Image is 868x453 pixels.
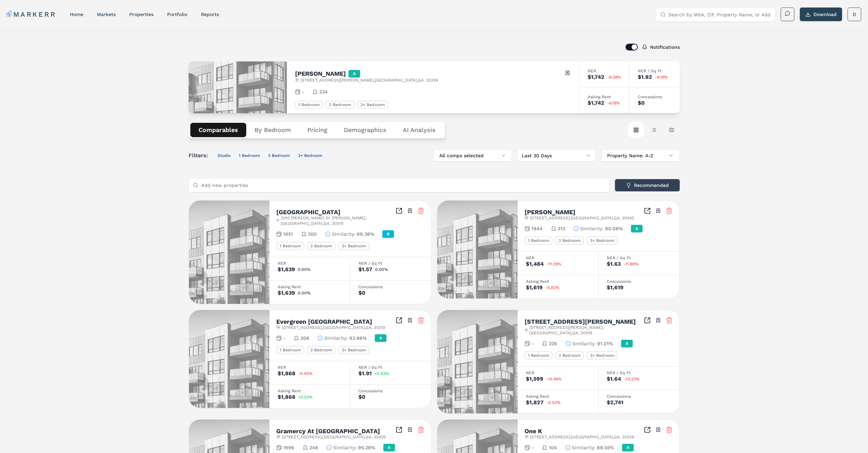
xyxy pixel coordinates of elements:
span: 0.00% [298,291,311,295]
div: $1,619 [526,285,543,290]
button: Similarity:93.96% [318,335,367,341]
span: - [531,340,534,347]
div: $1.57 [358,267,372,272]
span: Filters: [189,151,212,160]
h2: [PERSON_NAME] [295,71,346,77]
span: 89.38% [357,231,374,237]
button: Comparables [190,123,246,137]
span: 104 [549,444,557,451]
input: Search by MSA, ZIP, Property Name, or Address [668,8,771,21]
button: D [848,8,861,21]
div: NER [526,371,590,375]
div: Concessions [358,285,423,289]
span: -13.23% [624,377,639,381]
div: Asking Rent [278,389,342,393]
div: 3+ Bedroom [338,242,369,250]
div: $1,742 [588,100,604,106]
div: $1.91 [358,371,372,376]
div: Asking Rent [278,285,342,289]
a: markets [97,12,116,17]
span: 0.00% [298,267,311,272]
div: A [631,225,643,232]
span: 1996 [283,444,294,451]
div: 2 Bedroom [307,346,336,354]
span: Similarity : [332,231,355,237]
span: [STREET_ADDRESS] , [GEOGRAPHIC_DATA] , GA , 30329 [530,434,634,440]
div: $0 [358,394,365,400]
span: 248 [309,444,318,451]
button: All comps selected [433,149,512,162]
span: -0.53% [546,400,561,405]
button: 3+ Bedroom [295,151,325,160]
span: 0.00% [375,267,388,272]
span: - [283,335,285,341]
button: Demographics [336,123,395,137]
div: NER / Sq Ft [358,365,423,369]
div: 3+ Bedroom [587,236,618,245]
div: $1.82 [638,74,652,80]
span: 93.96% [349,335,367,341]
span: +0.53% [298,395,313,399]
span: Similarity : [333,444,357,451]
div: $1,484 [526,261,544,267]
div: A [383,444,395,451]
div: 3+ Bedroom [357,101,388,109]
span: 234 [319,88,328,95]
div: 2 Bedroom [326,101,354,109]
a: properties [129,12,153,17]
div: $1,827 [526,400,544,405]
a: Inspect Comparables [644,426,651,433]
div: $1,639 [278,290,295,296]
div: $1,868 [278,371,295,376]
span: 91.01% [597,340,613,347]
span: [STREET_ADDRESS] , [GEOGRAPHIC_DATA] , GA , 30342 [530,215,634,221]
span: [STREET_ADDRESS] , [GEOGRAPHIC_DATA] , GA , 30319 [282,325,385,330]
label: Notifications [650,45,680,49]
div: Concessions [607,279,671,283]
a: home [70,12,83,17]
div: $1,599 [526,376,543,382]
div: NER [588,69,621,73]
div: Asking Rent [526,394,590,398]
div: A [349,70,360,77]
div: A [375,334,386,342]
div: 1 Bedroom [525,351,553,360]
span: 212 [558,225,565,232]
a: Inspect Comparables [396,426,402,433]
h2: Gramercy At [GEOGRAPHIC_DATA] [276,428,380,434]
div: Concessions [638,95,672,99]
span: [STREET_ADDRESS][PERSON_NAME] , [GEOGRAPHIC_DATA] , GA , 30305 [529,325,644,336]
span: - [531,444,534,451]
span: D [853,11,856,18]
div: $1,639 [278,267,295,272]
span: -0.40% [298,371,313,376]
div: NER / Sq Ft [607,371,671,375]
div: $1,742 [588,74,604,80]
span: 200 [308,231,317,237]
span: 95.28% [358,444,375,451]
div: 1 Bedroom [276,242,304,250]
span: -6.19% [655,75,668,79]
div: NER / Sq Ft [358,261,423,265]
div: $0 [638,100,645,106]
a: Inspect Comparables [644,207,651,214]
span: -5.82% [545,286,559,290]
button: AI Analysis [395,123,444,137]
span: 226 [549,340,557,347]
div: Asking Rent [588,95,621,99]
h2: Evergreen [GEOGRAPHIC_DATA] [276,319,372,325]
span: [STREET_ADDRESS][PERSON_NAME] , [GEOGRAPHIC_DATA] , GA , 30326 [300,77,438,83]
div: $1.64 [607,376,621,382]
a: Inspect Comparables [396,207,402,214]
button: Download [800,8,842,21]
div: Concessions [358,389,423,393]
div: NER / Sq Ft [638,69,672,73]
div: 1 Bedroom [295,101,323,109]
span: +0.53% [374,371,389,376]
div: A [621,340,633,347]
span: Similarity : [580,225,604,232]
button: Pricing [299,123,336,137]
div: 2 Bedroom [307,242,336,250]
button: Similarity:89.38% [325,231,374,237]
button: Property Name: A-Z [601,149,680,162]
